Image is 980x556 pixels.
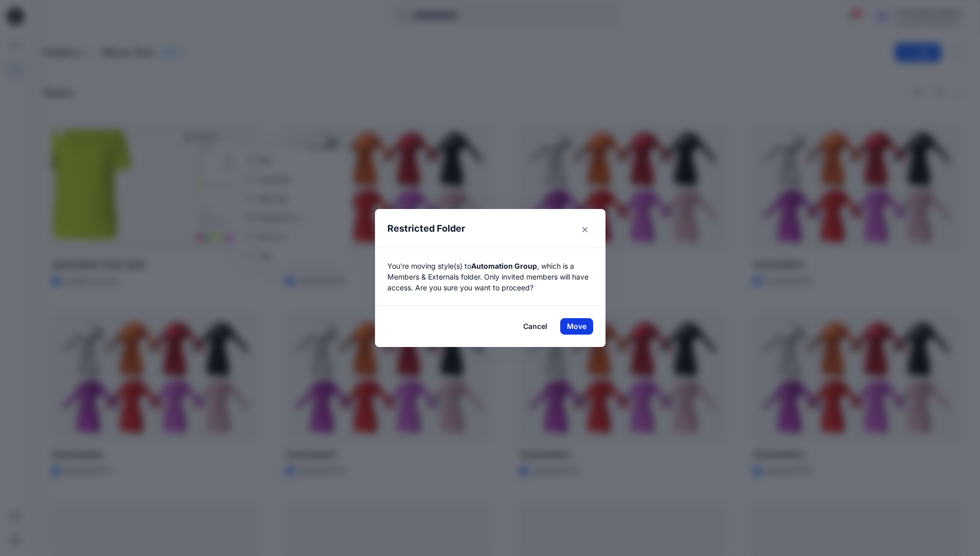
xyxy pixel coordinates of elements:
[560,318,593,335] button: Move
[375,209,594,248] header: Restricted Folder
[516,318,554,335] button: Cancel
[387,260,593,293] p: You're moving style(s) to , which is a Members & Externals folder. Only invited members will have...
[471,262,537,270] strong: Automation Group
[577,221,593,238] button: Close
